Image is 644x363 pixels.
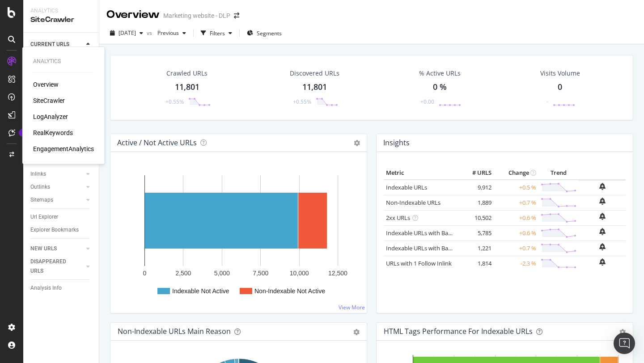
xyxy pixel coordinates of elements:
div: bell-plus [599,243,606,250]
div: Analytics [30,7,92,15]
h4: Active / Not Active URLs [117,137,197,149]
a: Explorer Bookmarks [30,225,93,235]
div: Open Intercom Messenger [614,333,635,354]
td: +0.5 % [494,180,538,195]
a: LogAnalyzer [33,112,68,121]
div: Discovered URLs [290,69,339,78]
span: 2025 Aug. 29th [119,29,136,37]
div: Analytics [33,58,94,65]
a: Analysis Info [30,283,93,293]
a: URLs with 1 Follow Inlink [386,259,452,267]
td: 5,785 [458,225,494,241]
th: # URLS [458,166,494,180]
a: EngagementAnalytics [33,144,94,153]
div: +0.00 [420,98,434,106]
a: Url Explorer [30,212,93,222]
div: 11,801 [175,81,199,93]
text: 7,500 [253,270,268,277]
div: 0 % [433,81,447,93]
button: Filters [197,26,236,40]
div: arrow-right-arrow-left [234,13,239,19]
div: Tooltip anchor [19,129,27,137]
div: Overview [106,7,160,22]
td: +0.6 % [494,210,538,225]
div: +0.55% [293,98,311,106]
a: Inlinks [30,169,84,179]
div: % Active URLs [419,69,461,78]
button: Previous [154,26,190,40]
h4: Insights [383,137,410,149]
th: Change [494,166,538,180]
div: Sitemaps [30,195,53,205]
svg: A chart. [118,166,360,306]
th: Metric [384,166,458,180]
i: Options [354,140,360,146]
td: +0.7 % [494,241,538,256]
a: DISAPPEARED URLS [30,257,84,276]
div: bell-plus [599,183,606,190]
a: View More [339,304,365,311]
text: 0 [143,270,147,277]
a: Outlinks [30,182,84,192]
div: Inlinks [30,169,46,179]
td: 10,502 [458,210,494,225]
a: Indexable URLs with Bad H1 [386,229,461,237]
div: Url Explorer [30,212,58,222]
a: RealKeywords [33,128,73,137]
a: Non-Indexable URLs [386,198,441,207]
div: SiteCrawler [30,15,92,25]
div: 0 [558,81,562,93]
div: - [547,98,548,106]
a: Overview [33,80,59,89]
div: Outlinks [30,182,50,192]
td: +0.6 % [494,225,538,241]
div: Non-Indexable URLs Main Reason [118,327,231,336]
button: Segments [243,26,285,40]
div: Marketing website - DLP [163,11,230,20]
td: 1,814 [458,256,494,271]
text: 12,500 [328,270,347,277]
td: 9,912 [458,180,494,195]
td: +0.7 % [494,195,538,210]
a: Indexable URLs with Bad Description [386,244,483,252]
text: 2,500 [175,270,191,277]
div: gear [353,329,360,335]
text: 10,000 [290,270,309,277]
div: Filters [210,30,225,37]
div: NEW URLS [30,244,57,253]
div: Crawled URLs [166,69,208,78]
div: DISAPPEARED URLS [30,257,76,276]
div: 11,801 [302,81,327,93]
td: -2.3 % [494,256,538,271]
div: bell-plus [599,213,606,220]
span: vs [147,29,154,37]
td: 1,221 [458,241,494,256]
span: Previous [154,29,179,37]
th: Trend [538,166,579,180]
div: Visits Volume [540,69,580,78]
a: CURRENT URLS [30,40,84,49]
text: Indexable Not Active [172,287,229,295]
div: CURRENT URLS [30,40,69,49]
text: Non-Indexable Not Active [254,287,325,295]
a: 2xx URLs [386,214,410,222]
a: Sitemaps [30,195,84,205]
button: [DATE] [106,26,147,40]
text: 5,000 [214,270,230,277]
a: NEW URLS [30,244,84,253]
div: gear [619,329,626,335]
div: bell-plus [599,228,606,235]
td: 1,889 [458,195,494,210]
a: SiteCrawler [33,96,65,105]
a: Indexable URLs [386,183,427,191]
div: Explorer Bookmarks [30,225,79,235]
div: bell-plus [599,258,606,266]
div: Analysis Info [30,283,62,293]
div: bell-plus [599,198,606,205]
